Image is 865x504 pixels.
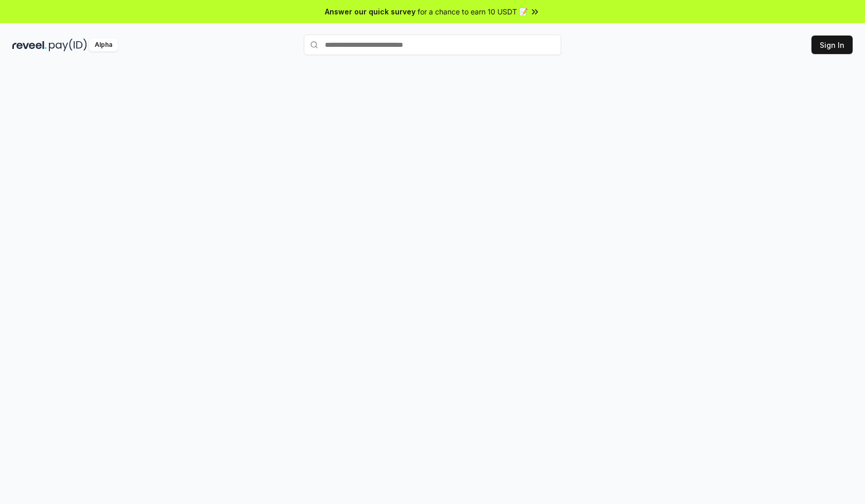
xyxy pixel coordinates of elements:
[811,36,853,54] button: Sign In
[418,6,528,17] span: for a chance to earn 10 USDT 📝
[325,6,416,17] span: Answer our quick survey
[89,39,118,51] div: Alpha
[12,39,47,51] img: reveel_dark
[49,39,87,51] img: pay_id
